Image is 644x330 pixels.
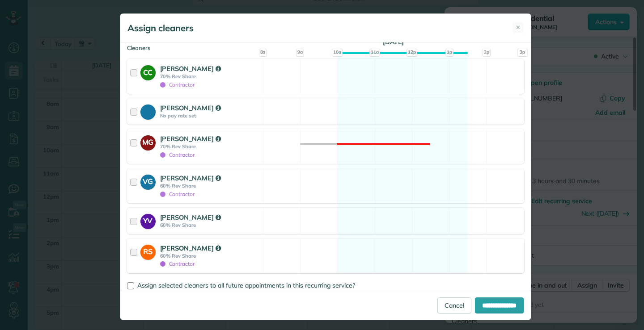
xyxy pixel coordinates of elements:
strong: [PERSON_NAME] [160,213,221,221]
strong: MG [140,135,156,148]
strong: 70% Rev Share [160,143,260,150]
strong: [PERSON_NAME] [160,244,221,252]
strong: 60% Rev Share [160,253,260,259]
strong: [PERSON_NAME] [160,174,221,182]
strong: [PERSON_NAME] [160,134,221,143]
span: Contractor [160,260,195,267]
span: ✕ [516,23,521,32]
span: Contractor [160,151,195,158]
strong: 70% Rev Share [160,73,260,79]
strong: [PERSON_NAME] [160,64,221,73]
strong: No pay rate set [160,113,260,119]
strong: 60% Rev Share [160,183,260,189]
div: Cleaners [127,44,524,46]
strong: CC [140,65,156,78]
strong: VG [140,175,156,187]
span: Contractor [160,191,195,197]
span: Contractor [160,81,195,88]
h5: Assign cleaners [127,22,194,34]
strong: 60% Rev Share [160,222,260,228]
strong: YV [140,214,156,226]
strong: [PERSON_NAME] [160,104,221,112]
span: Assign selected cleaners to all future appointments in this recurring service? [137,281,355,289]
a: Cancel [437,297,471,313]
strong: RS [140,245,156,257]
